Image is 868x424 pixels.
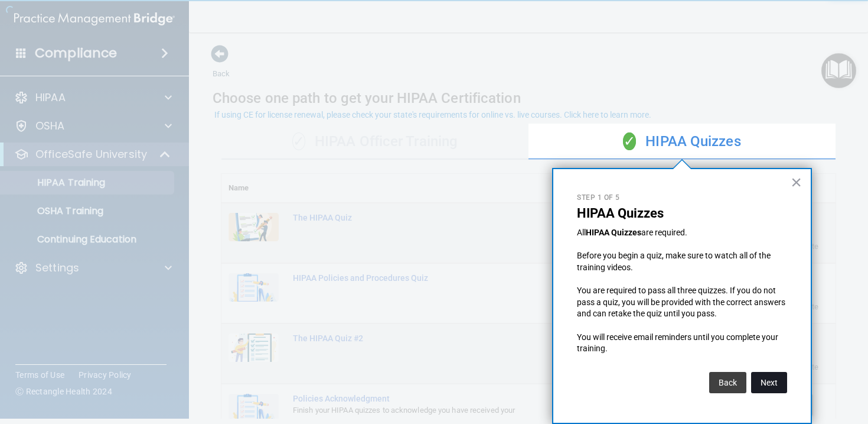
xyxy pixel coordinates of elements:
[577,332,787,355] p: You will receive email reminders until you complete your training.
[623,132,636,150] span: ✓
[586,228,641,237] strong: HIPAA Quizzes
[791,173,802,192] button: Close
[641,228,687,237] span: are required.
[528,124,836,160] div: HIPAA Quizzes
[577,285,787,320] p: You are required to pass all three quizzes. If you do not pass a quiz, you will be provided with ...
[751,372,787,393] button: Next
[577,228,586,237] span: All
[577,206,787,221] p: HIPAA Quizzes
[709,372,746,393] button: Back
[577,250,787,273] p: Before you begin a quiz, make sure to watch all of the training videos.
[577,193,787,203] p: Step 1 of 5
